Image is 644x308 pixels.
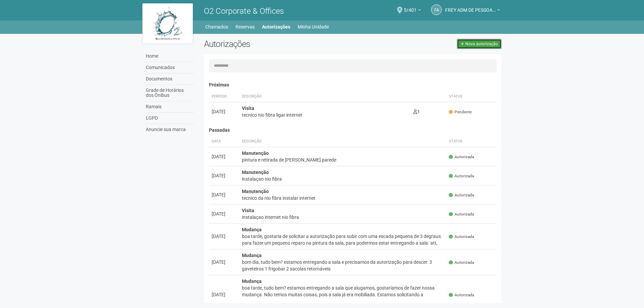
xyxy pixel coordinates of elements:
[449,292,474,298] span: Autorizada
[212,108,237,115] div: [DATE]
[404,1,417,13] span: 5/401
[209,91,239,102] th: Período
[449,234,474,240] span: Autorizada
[446,136,497,147] th: Status
[212,210,237,217] div: [DATE]
[449,109,472,115] span: Pendente
[144,73,194,85] a: Documentos
[242,195,444,201] div: tecnico da nio fibra instalar internet
[242,112,408,118] div: tecnico nio fibra ligar internet
[242,157,444,163] div: pintura e retirada de [PERSON_NAME] parede
[209,128,497,133] h4: Passadas
[242,227,262,232] strong: Mudança
[144,124,194,135] a: Anuncie sua marca
[242,176,444,182] div: instalaçao nio fibra
[209,136,239,147] th: Data
[204,39,348,49] h2: Autorizações
[445,8,500,14] a: FREY ADM DE PESSOAL LTDA
[242,170,269,175] strong: Manutenção
[446,91,497,102] th: Status
[449,192,474,198] span: Autorizada
[242,233,444,246] div: boa tarde, gostaria de solicitar a autorização para subir com uma escada pequena de 3 degraus. pa...
[235,22,255,32] a: Reservas
[142,3,193,44] img: logo.jpg
[204,6,284,16] span: O2 Corporate & Offices
[212,259,237,265] div: [DATE]
[212,291,237,298] div: [DATE]
[298,22,329,32] a: Minha Unidade
[242,253,262,258] strong: Mudança
[242,150,269,156] strong: Manutenção
[465,42,498,46] span: Nova autorização
[449,154,474,160] span: Autorizada
[239,91,411,102] th: Descrição
[449,211,474,217] span: Autorizada
[242,189,269,194] strong: Manutenção
[242,106,254,111] strong: Visita
[212,172,237,179] div: [DATE]
[457,39,502,49] a: Nova autorização
[431,4,442,15] a: FA
[242,214,444,221] div: instalaçao internet nio fibra
[212,191,237,198] div: [DATE]
[242,259,444,272] div: bom dia, tudo bem? estamos entregando a sala e precisamos da autorização para descer: 3 gaveteiro...
[144,62,194,73] a: Comunicados
[239,136,446,147] th: Descrição
[445,1,496,13] span: FREY ADM DE PESSOAL LTDA
[144,85,194,101] a: Grade de Horários dos Ônibus
[209,82,497,87] h4: Próximas
[262,22,290,32] a: Autorizações
[404,8,421,14] a: 5/401
[242,208,254,213] strong: Visita
[212,233,237,240] div: [DATE]
[242,279,262,284] strong: Mudança
[205,22,228,32] a: Chamados
[212,153,237,160] div: [DATE]
[449,260,474,265] span: Autorizada
[144,101,194,113] a: Ramais
[144,51,194,62] a: Home
[144,113,194,124] a: LGPD
[413,109,420,114] span: 1
[449,173,474,179] span: Autorizada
